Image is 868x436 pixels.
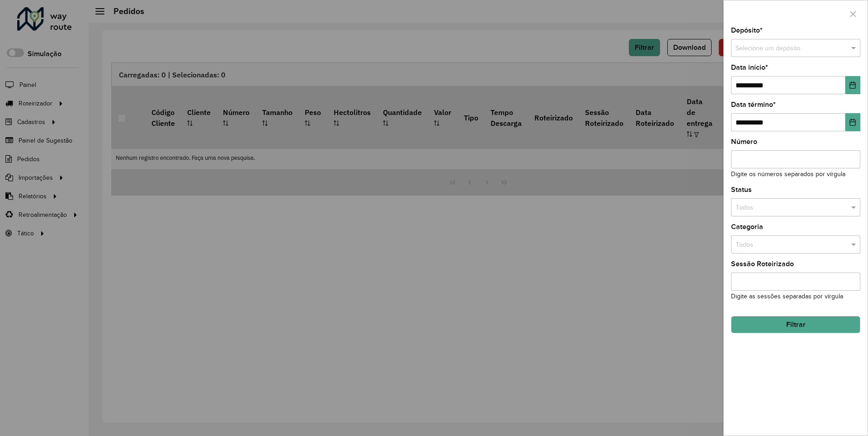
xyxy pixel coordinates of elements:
button: Choose Date [845,113,860,131]
label: Sessão Roteirizado [731,259,794,269]
label: Número [731,136,757,147]
button: Choose Date [845,76,860,94]
label: Depósito [731,25,763,36]
small: Digite as sessões separadas por vírgula [731,293,843,300]
label: Categoria [731,221,763,232]
label: Status [731,184,752,195]
small: Digite os números separados por vírgula [731,171,845,177]
label: Data início [731,62,768,73]
button: Filtrar [731,316,860,333]
label: Data término [731,99,776,110]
